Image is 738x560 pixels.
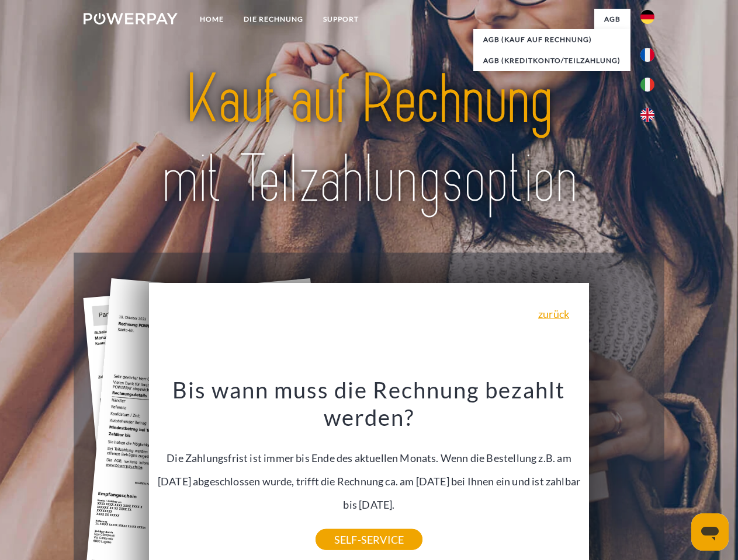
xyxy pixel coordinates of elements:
[538,309,569,319] a: zurück
[473,29,630,50] a: AGB (Kauf auf Rechnung)
[190,9,234,30] a: Home
[234,9,313,30] a: DIE RECHNUNG
[691,513,729,551] iframe: Schaltfläche zum Öffnen des Messaging-Fensters
[640,78,654,92] img: it
[156,376,583,432] h3: Bis wann muss die Rechnung bezahlt werden?
[156,376,583,540] div: Die Zahlungsfrist ist immer bis Ende des aktuellen Monats. Wenn die Bestellung z.B. am [DATE] abg...
[640,10,654,24] img: de
[640,48,654,62] img: fr
[84,13,178,24] img: logo-powerpay-white.svg
[473,50,630,71] a: AGB (Kreditkonto/Teilzahlung)
[313,9,369,30] a: SUPPORT
[112,56,626,223] img: title-powerpay_de.svg
[640,108,654,122] img: en
[316,529,422,550] a: SELF-SERVICE
[594,9,630,30] a: agb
